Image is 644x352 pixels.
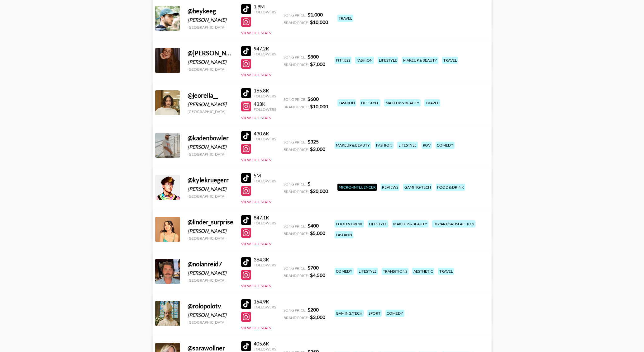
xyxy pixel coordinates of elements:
[188,17,234,23] div: [PERSON_NAME]
[188,92,234,99] div: @ jeorella__
[335,220,364,228] div: food & drink
[188,320,234,325] div: [GEOGRAPHIC_DATA]
[254,256,276,263] div: 364.3K
[254,340,276,347] div: 405.6K
[392,220,428,228] div: makeup & beauty
[310,103,328,109] strong: $ 10,000
[254,3,276,10] div: 1.9M
[337,184,377,191] div: Micro-Influencer
[254,45,276,52] div: 947.2K
[254,101,276,107] div: 433K
[284,224,306,228] span: Song Price:
[284,97,306,102] span: Song Price:
[308,181,310,186] strong: $
[254,52,276,56] div: Followers
[412,268,434,275] div: aesthetic
[310,230,325,236] strong: $ 5,000
[188,59,234,65] div: [PERSON_NAME]
[254,298,276,305] div: 154.9K
[284,182,306,186] span: Song Price:
[284,315,309,320] span: Brand Price:
[385,310,404,317] div: comedy
[357,268,378,275] div: lifestyle
[241,115,271,120] button: View Full Stats
[335,268,354,275] div: comedy
[284,13,306,17] span: Song Price:
[254,263,276,267] div: Followers
[241,199,271,204] button: View Full Stats
[442,57,458,64] div: travel
[308,307,319,312] strong: $ 200
[335,57,351,64] div: fitness
[254,87,276,94] div: 165.8K
[188,49,234,57] div: @ [PERSON_NAME].[PERSON_NAME]
[254,305,276,309] div: Followers
[254,137,276,141] div: Followers
[188,67,234,72] div: [GEOGRAPHIC_DATA]
[368,220,388,228] div: lifestyle
[381,184,399,191] div: reviews
[188,134,234,142] div: @ kadenbowler
[284,147,309,152] span: Brand Price:
[424,99,440,106] div: travel
[254,179,276,183] div: Followers
[308,12,323,17] strong: $ 1,000
[241,157,271,162] button: View Full Stats
[284,231,309,236] span: Brand Price:
[378,57,398,64] div: lifestyle
[337,15,353,22] div: travel
[310,19,328,25] strong: $ 10,000
[254,107,276,112] div: Followers
[308,96,319,102] strong: $ 600
[284,20,309,25] span: Brand Price:
[188,344,234,352] div: @ sarawollner
[254,10,276,14] div: Followers
[335,142,371,149] div: makeup & beauty
[337,99,356,106] div: fashion
[241,242,271,246] button: View Full Stats
[367,310,382,317] div: sport
[188,194,234,199] div: [GEOGRAPHIC_DATA]
[436,184,465,191] div: food & drink
[188,7,234,15] div: @ heykeeg
[254,214,276,221] div: 847.1K
[335,310,364,317] div: gaming/tech
[188,278,234,283] div: [GEOGRAPHIC_DATA]
[188,302,234,310] div: @ rolopolotv
[397,142,418,149] div: lifestyle
[335,231,353,238] div: fashion
[360,99,380,106] div: lifestyle
[241,284,271,288] button: View Full Stats
[254,221,276,225] div: Followers
[436,142,455,149] div: comedy
[284,189,309,194] span: Brand Price:
[284,62,309,67] span: Brand Price:
[284,273,309,278] span: Brand Price:
[384,99,421,106] div: makeup & beauty
[284,308,306,312] span: Song Price:
[310,272,325,278] strong: $ 4,500
[284,55,306,59] span: Song Price:
[241,73,271,77] button: View Full Stats
[308,223,319,228] strong: $ 400
[402,57,438,64] div: makeup & beauty
[188,186,234,192] div: [PERSON_NAME]
[241,31,271,35] button: View Full Stats
[284,266,306,270] span: Song Price:
[188,109,234,114] div: [GEOGRAPHIC_DATA]
[308,54,319,59] strong: $ 800
[308,138,319,144] strong: $ 325
[438,268,454,275] div: travel
[188,312,234,318] div: [PERSON_NAME]
[188,260,234,268] div: @ nolanreid7
[241,326,271,330] button: View Full Stats
[188,218,234,226] div: @ linder_surprise
[188,25,234,30] div: [GEOGRAPHIC_DATA]
[432,220,475,228] div: diy/art/satisfaction
[188,270,234,276] div: [PERSON_NAME]
[403,184,432,191] div: gaming/tech
[254,94,276,98] div: Followers
[310,188,328,194] strong: $ 20,000
[254,130,276,137] div: 430.6K
[254,347,276,351] div: Followers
